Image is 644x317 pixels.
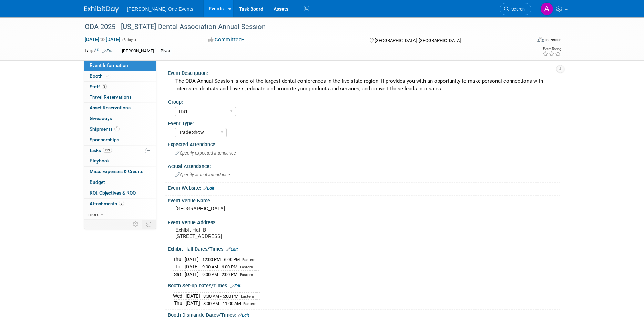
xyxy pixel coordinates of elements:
[90,137,119,142] span: Sponsorships
[185,263,199,271] td: [DATE]
[90,158,110,164] span: Playbook
[84,113,156,124] a: Giveaways
[99,37,106,42] span: to
[90,84,107,89] span: Staff
[537,37,544,42] img: Format-Inperson.png
[545,37,561,42] div: In-Person
[103,148,112,153] span: 19%
[168,196,560,204] div: Event Venue Name:
[168,139,560,148] div: Expected Attendance:
[173,204,555,214] div: [GEOGRAPHIC_DATA]
[90,116,112,121] span: Giveaways
[173,263,185,271] td: Fri.
[173,256,185,263] td: Thu.
[168,68,560,77] div: Event Description:
[175,227,324,239] pre: Exhibit Hall B [STREET_ADDRESS]
[120,48,156,55] div: [PERSON_NAME]
[375,38,461,43] span: [GEOGRAPHIC_DATA], [GEOGRAPHIC_DATA]
[84,199,156,209] a: Attachments2
[142,220,156,229] td: Toggle Event Tabs
[88,211,99,217] span: more
[168,183,560,192] div: Event Website:
[90,190,136,196] span: ROI, Objectives & ROO
[84,209,156,220] a: more
[84,47,114,55] td: Tags
[84,146,156,156] a: Tasks19%
[240,265,253,269] span: Eastern
[84,167,156,177] a: Misc. Expenses & Credits
[84,36,121,42] span: [DATE] [DATE]
[90,62,128,68] span: Event Information
[90,94,132,100] span: Travel Reservations
[84,188,156,198] a: ROI, Objectives & ROO
[84,124,156,135] a: Shipments1
[202,272,237,277] span: 9:00 AM - 2:00 PM
[186,292,200,300] td: [DATE]
[241,294,254,299] span: Eastern
[185,270,199,278] td: [DATE]
[84,103,156,113] a: Asset Reservations
[90,179,105,185] span: Budget
[509,7,525,12] span: Search
[540,2,553,16] img: Amanda Bartschi
[102,49,114,53] a: Edit
[168,118,557,127] div: Event Type:
[84,135,156,145] a: Sponsorships
[90,201,124,206] span: Attachments
[203,294,238,299] span: 8:00 AM - 5:00 PM
[90,169,143,174] span: Misc. Expenses & Credits
[89,148,112,153] span: Tasks
[491,36,562,46] div: Event Format
[185,256,199,263] td: [DATE]
[203,301,241,306] span: 8:00 AM - 11:00 AM
[173,270,185,278] td: Sat.
[84,60,156,71] a: Event Information
[82,21,521,33] div: ODA 2025 - [US_STATE] Dental Association Annual Session
[84,82,156,92] a: Staff3
[175,172,230,177] span: Specify actual attendance
[230,284,242,288] a: Edit
[106,74,109,78] i: Booth reservation complete
[175,150,236,156] span: Specify expected attendance
[130,220,142,229] td: Personalize Event Tab Strip
[84,177,156,188] a: Budget
[119,201,124,206] span: 2
[159,48,172,55] div: Pivot
[84,6,119,13] img: ExhibitDay
[243,301,256,306] span: Eastern
[168,161,560,170] div: Actual Attendance:
[226,247,238,252] a: Edit
[90,73,111,79] span: Booth
[542,47,561,51] div: Event Rating
[500,3,531,15] a: Search
[173,292,186,300] td: Wed.
[102,84,107,89] span: 3
[168,280,560,289] div: Booth Set-up Dates/Times:
[168,97,557,106] div: Group:
[173,300,186,307] td: Thu.
[242,258,255,262] span: Eastern
[84,156,156,166] a: Playbook
[90,105,131,110] span: Asset Reservations
[168,244,560,253] div: Exhibit Hall Dates/Times:
[84,92,156,102] a: Travel Reservations
[202,257,240,262] span: 12:00 PM - 6:00 PM
[240,273,253,277] span: Eastern
[203,186,214,191] a: Edit
[84,71,156,81] a: Booth
[186,300,200,307] td: [DATE]
[168,217,560,226] div: Event Venue Address:
[202,264,237,269] span: 9:00 AM - 6:00 PM
[173,76,555,94] div: The ODA Annual Session is one of the largest dental conferences in the five-state region. It prov...
[114,126,120,131] span: 1
[127,6,193,12] span: [PERSON_NAME] One Events
[90,126,120,132] span: Shipments
[206,36,247,43] button: Committed
[122,38,136,42] span: (3 days)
